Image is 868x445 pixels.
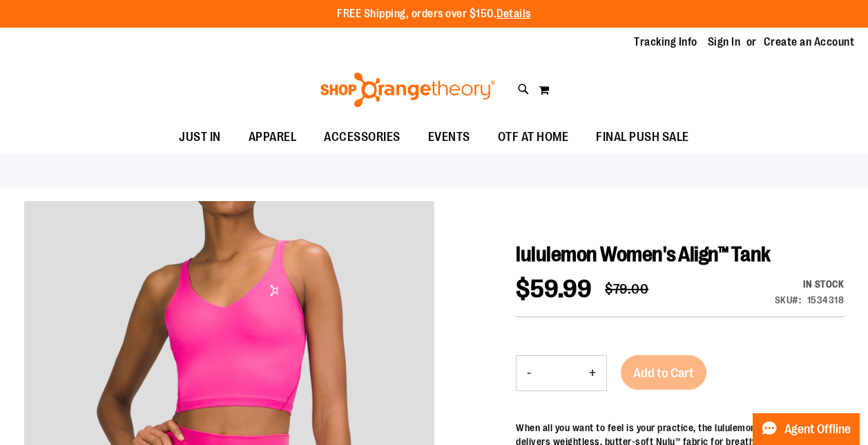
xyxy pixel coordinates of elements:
a: APPAREL [235,122,311,153]
span: OTF AT HOME [498,122,569,153]
button: Decrease product quantity [517,356,541,390]
div: Availability [775,277,845,291]
a: Sign In [708,35,741,50]
a: Details [496,8,531,20]
span: JUST IN [179,122,221,153]
a: FINAL PUSH SALE [582,122,703,153]
a: ACCESSORIES [310,122,414,153]
strong: SKU [775,294,802,305]
a: Create an Account [764,35,855,50]
a: OTF AT HOME [484,122,583,153]
span: $79.00 [605,281,648,297]
p: FREE Shipping, orders over $150. [337,6,531,22]
img: Shop Orangetheory [318,73,497,107]
span: Agent Offline [784,423,851,436]
span: APPAREL [249,122,297,153]
span: $59.99 [516,275,591,303]
a: EVENTS [414,122,484,153]
a: JUST IN [165,122,235,153]
input: Product quantity [541,357,579,390]
button: Agent Offline [753,413,860,445]
div: In stock [775,277,845,291]
span: ACCESSORIES [324,122,401,153]
a: Tracking Info [634,35,697,50]
span: lululemon Women's Align™ Tank [516,243,771,266]
button: Increase product quantity [579,356,606,390]
span: EVENTS [428,122,470,153]
span: FINAL PUSH SALE [596,122,689,153]
div: 1534318 [807,293,845,307]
